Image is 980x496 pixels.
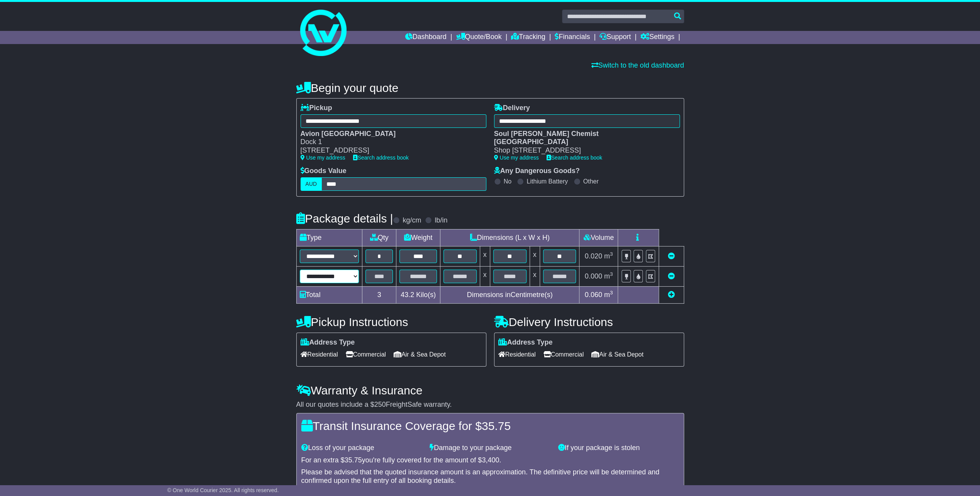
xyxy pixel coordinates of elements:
[604,252,613,260] span: m
[554,444,683,452] div: If your package is stolen
[668,291,675,299] a: Add new item
[403,216,421,225] label: kg/cm
[494,130,672,146] div: Soul [PERSON_NAME] Chemist [GEOGRAPHIC_DATA]
[346,348,386,360] span: Commercial
[301,104,332,112] label: Pickup
[583,178,599,185] label: Other
[301,177,322,191] label: AUD
[435,216,447,225] label: lb/in
[301,456,679,465] div: For an extra $ you're fully covered for the amount of $ .
[494,167,580,175] label: Any Dangerous Goods?
[440,229,579,246] td: Dimensions (L x W x H)
[405,31,447,44] a: Dashboard
[640,31,674,44] a: Settings
[345,456,362,464] span: 35.75
[610,251,613,257] sup: 3
[301,338,355,347] label: Address Type
[296,82,684,94] h4: Begin your quote
[610,290,613,296] sup: 3
[296,286,362,303] td: Total
[530,266,540,286] td: x
[579,229,618,246] td: Volume
[296,212,393,225] h4: Package details |
[585,291,602,299] span: 0.060
[494,104,530,112] label: Delivery
[301,155,345,161] a: Use my address
[585,272,602,280] span: 0.000
[296,316,486,328] h4: Pickup Instructions
[494,316,684,328] h4: Delivery Instructions
[296,384,684,397] h4: Warranty & Insurance
[374,401,386,408] span: 250
[604,272,613,280] span: m
[498,338,553,347] label: Address Type
[301,468,679,485] div: Please be advised that the quoted insurance amount is an approximation. The definitive price will...
[301,130,479,138] div: Avion [GEOGRAPHIC_DATA]
[426,444,554,452] div: Damage to your package
[668,272,675,280] a: Remove this item
[296,401,684,409] div: All our quotes include a $ FreightSafe warranty.
[527,178,568,185] label: Lithium Battery
[301,167,346,175] label: Goods Value
[362,286,396,303] td: 3
[591,348,644,360] span: Air & Sea Depot
[544,348,584,360] span: Commercial
[494,146,672,155] div: Shop [STREET_ADDRESS]
[167,487,279,493] span: © One World Courier 2025. All rights reserved.
[362,229,396,246] td: Qty
[394,348,446,360] span: Air & Sea Depot
[440,286,579,303] td: Dimensions in Centimetre(s)
[585,252,602,260] span: 0.020
[494,155,539,161] a: Use my address
[482,420,511,432] span: 35.75
[480,266,490,286] td: x
[504,178,511,185] label: No
[301,146,479,155] div: [STREET_ADDRESS]
[301,348,338,360] span: Residential
[591,61,684,69] a: Switch to the old dashboard
[482,456,499,464] span: 3,400
[498,348,536,360] span: Residential
[297,444,426,452] div: Loss of your package
[555,31,590,44] a: Financials
[511,31,545,44] a: Tracking
[604,291,613,299] span: m
[456,31,501,44] a: Quote/Book
[530,246,540,266] td: x
[396,229,440,246] td: Weight
[600,31,631,44] a: Support
[396,286,440,303] td: Kilo(s)
[480,246,490,266] td: x
[296,229,362,246] td: Type
[401,291,414,299] span: 43.2
[301,138,479,146] div: Dock 1
[353,155,409,161] a: Search address book
[547,155,602,161] a: Search address book
[301,420,679,432] h4: Transit Insurance Coverage for $
[668,252,675,260] a: Remove this item
[610,271,613,277] sup: 3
